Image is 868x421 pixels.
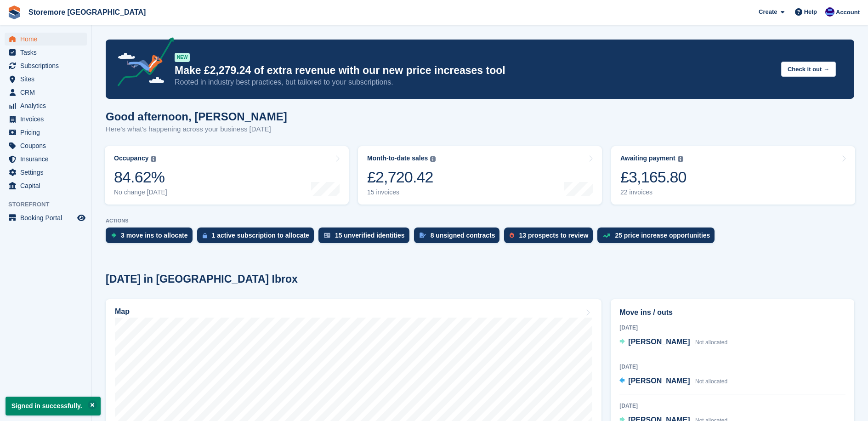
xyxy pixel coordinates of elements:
span: Subscriptions [20,59,75,72]
img: Angela [825,7,834,17]
div: 15 unverified identities [335,232,405,239]
span: Settings [20,166,75,179]
a: Month-to-date sales £2,720.42 15 invoices [358,146,602,205]
a: menu [5,59,87,72]
div: Awaiting payment [620,154,675,162]
div: 22 invoices [620,188,686,196]
img: price-adjustments-announcement-icon-8257ccfd72463d97f412b2fc003d46551f7dbcb40ab6d574587a9cd5c0d94... [110,37,174,90]
div: No change [DATE] [114,188,167,196]
a: menu [5,113,87,125]
span: Help [804,7,817,17]
span: Not allocated [695,339,727,346]
div: 25 price increase opportunities [615,232,710,239]
p: Rooted in industry best practices, but tailored to your subscriptions. [175,77,774,87]
a: menu [5,153,87,165]
a: Storemore [GEOGRAPHIC_DATA] [25,5,149,20]
div: £3,165.80 [620,168,686,187]
a: menu [5,139,87,152]
a: menu [5,126,87,139]
button: Check it out → [781,62,836,77]
div: 8 unsigned contracts [431,232,495,239]
a: 25 price increase opportunities [597,228,719,248]
a: menu [5,179,87,192]
img: active_subscription_to_allocate_icon-d502201f5373d7db506a760aba3b589e785aa758c864c3986d89f69b8ff3... [203,233,207,239]
a: 3 move ins to allocate [106,228,197,248]
div: [DATE] [619,402,845,410]
img: prospect-51fa495bee0391a8d652442698ab0144808aea92771e9ea1ae160a38d050c398.svg [510,233,514,238]
img: stora-icon-8386f47178a22dfd0bd8f6a31ec36ba5ce8667c1dd55bd0f319d3a0aa187defe.svg [7,6,21,19]
h2: Map [115,307,130,316]
span: Analytics [20,99,75,112]
span: Account [836,8,860,17]
img: icon-info-grey-7440780725fd019a000dd9b08b2336e03edf1995a4989e88bcd33f0948082b44.svg [678,156,683,162]
a: menu [5,166,87,179]
span: Not allocated [695,378,727,385]
a: [PERSON_NAME] Not allocated [619,336,727,348]
a: menu [5,46,87,59]
span: Home [20,33,75,46]
span: Tasks [20,46,75,59]
a: Occupancy 84.62% No change [DATE] [105,146,349,205]
a: 15 unverified identities [318,228,414,248]
span: Invoices [20,113,75,125]
h2: Move ins / outs [619,307,845,318]
span: [PERSON_NAME] [628,377,690,385]
span: CRM [20,86,75,99]
h1: Good afternoon, [PERSON_NAME] [106,110,287,123]
p: ACTIONS [106,218,854,224]
div: NEW [175,53,190,62]
span: Booking Portal [20,211,75,224]
img: icon-info-grey-7440780725fd019a000dd9b08b2336e03edf1995a4989e88bcd33f0948082b44.svg [151,156,156,162]
img: icon-info-grey-7440780725fd019a000dd9b08b2336e03edf1995a4989e88bcd33f0948082b44.svg [430,156,436,162]
a: 1 active subscription to allocate [197,228,318,248]
span: [PERSON_NAME] [628,338,690,346]
span: Pricing [20,126,75,139]
div: [DATE] [619,363,845,371]
div: Occupancy [114,154,148,162]
p: Here's what's happening across your business [DATE] [106,124,287,135]
a: 13 prospects to review [504,228,597,248]
span: Sites [20,73,75,85]
img: price_increase_opportunities-93ffe204e8149a01c8c9dc8f82e8f89637d9d84a8eef4429ea346261dce0b2c0.svg [603,233,610,238]
div: 15 invoices [367,188,436,196]
span: Insurance [20,153,75,165]
a: menu [5,73,87,85]
a: 8 unsigned contracts [414,228,505,248]
div: 84.62% [114,168,167,187]
span: Capital [20,179,75,192]
a: menu [5,211,87,224]
h2: [DATE] in [GEOGRAPHIC_DATA] Ibrox [106,273,298,285]
a: Preview store [76,212,87,223]
a: menu [5,33,87,46]
p: Signed in successfully. [6,397,101,415]
div: Month-to-date sales [367,154,428,162]
a: menu [5,86,87,99]
div: [DATE] [619,324,845,332]
a: menu [5,99,87,112]
p: Make £2,279.24 of extra revenue with our new price increases tool [175,64,774,77]
a: [PERSON_NAME] Not allocated [619,375,727,387]
div: 13 prospects to review [519,232,588,239]
div: £2,720.42 [367,168,436,187]
div: 3 move ins to allocate [121,232,188,239]
a: Awaiting payment £3,165.80 22 invoices [611,146,855,205]
span: Create [759,7,777,17]
span: Coupons [20,139,75,152]
img: contract_signature_icon-13c848040528278c33f63329250d36e43548de30e8caae1d1a13099fd9432cc5.svg [420,233,426,238]
span: Storefront [8,200,91,209]
img: move_ins_to_allocate_icon-fdf77a2bb77ea45bf5b3d319d69a93e2d87916cf1d5bf7949dd705db3b84f3ca.svg [111,233,116,238]
img: verify_identity-adf6edd0f0f0b5bbfe63781bf79b02c33cf7c696d77639b501bdc392416b5a36.svg [324,233,330,238]
div: 1 active subscription to allocate [212,232,309,239]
